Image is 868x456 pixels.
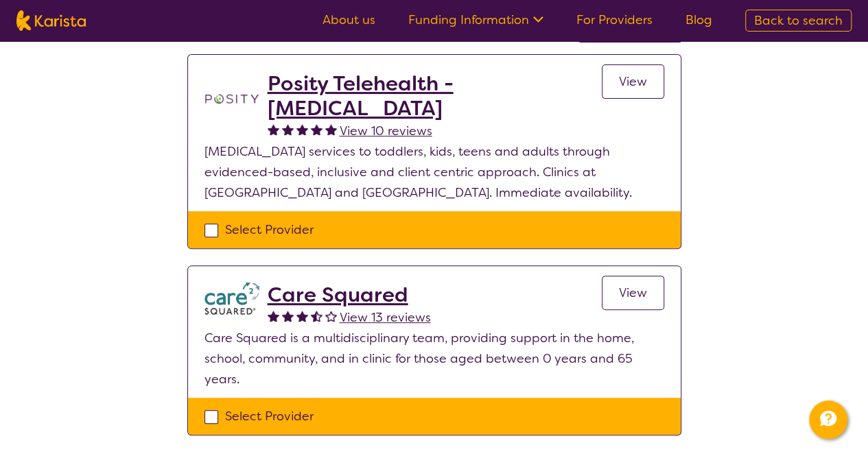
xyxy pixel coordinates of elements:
[325,123,337,135] img: fullstar
[340,309,431,326] span: View 13 reviews
[340,307,431,328] a: View 13 reviews
[754,12,843,29] span: Back to search
[340,123,432,139] span: View 10 reviews
[268,310,279,322] img: fullstar
[408,12,543,28] a: Funding Information
[325,310,337,322] img: emptystar
[204,328,664,389] p: Care Squared is a multidisciplinary team, providing support in the home, school, community, and i...
[204,283,259,315] img: watfhvlxxexrmzu5ckj6.png
[685,12,712,28] a: Blog
[282,310,294,322] img: fullstar
[602,64,664,99] a: View
[268,71,602,121] a: Posity Telehealth - [MEDICAL_DATA]
[204,141,664,203] p: [MEDICAL_DATA] services to toddlers, kids, teens and adults through evidenced-based, inclusive an...
[268,283,431,307] a: Care Squared
[204,71,259,126] img: t1bslo80pcylnzwjhndq.png
[311,123,322,135] img: fullstar
[296,310,308,322] img: fullstar
[16,10,86,31] img: Karista logo
[322,12,375,28] a: About us
[340,121,432,141] a: View 10 reviews
[296,123,308,135] img: fullstar
[311,310,322,322] img: halfstar
[576,12,653,28] a: For Providers
[619,73,647,90] span: View
[602,276,664,310] a: View
[619,285,647,301] span: View
[282,123,294,135] img: fullstar
[268,123,279,135] img: fullstar
[809,400,847,439] button: Channel Menu
[745,10,852,32] a: Back to search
